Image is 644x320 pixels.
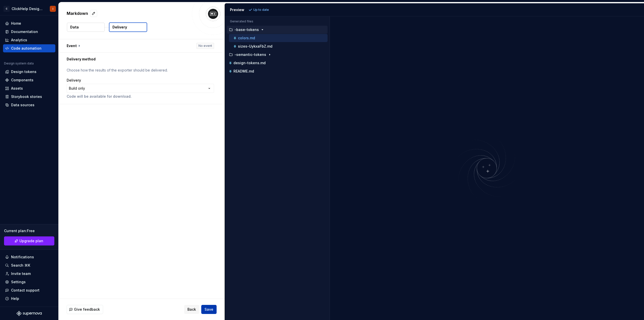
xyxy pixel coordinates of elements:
[3,44,55,52] a: Code automation
[11,263,30,268] div: Search ⌘K
[11,271,31,276] div: Invite team
[3,84,55,92] a: Assets
[11,69,36,74] div: Design tokens
[112,25,127,30] p: Delivery
[4,228,54,233] div: Current plan : Free
[4,236,54,245] button: Upgrade plan
[11,296,19,301] div: Help
[19,238,43,243] span: Upgrade plan
[234,28,259,32] p: -base-tokens
[3,253,55,261] button: Notifications
[70,25,79,30] p: Data
[3,19,55,27] a: Home
[184,305,199,314] button: Back
[11,78,33,83] div: Components
[11,94,42,99] div: Storybook stories
[4,61,34,65] div: Design system data
[67,10,88,16] p: Markdown
[229,35,328,41] button: colors.md
[3,36,55,44] a: Analytics
[11,86,23,91] div: Assets
[3,278,55,286] a: Settings
[227,52,328,57] button: -semantic-tokens
[67,78,81,83] label: Delivery
[11,288,39,293] div: Contact support
[11,38,27,43] div: Analytics
[109,22,147,32] button: Delivery
[67,23,105,32] button: Data
[3,101,55,109] a: Data sources
[205,307,213,312] span: Save
[3,261,55,269] button: Search ⌘K
[11,279,26,285] div: Settings
[74,307,100,312] span: Give feedback
[230,7,244,12] div: Preview
[11,255,34,260] div: Notifications
[11,29,38,34] div: Documentation
[4,6,10,12] div: C
[253,8,269,12] p: Up to date
[3,68,55,76] a: Design tokens
[234,53,266,57] p: -semantic-tokens
[11,102,34,108] div: Data sources
[201,305,217,314] button: Save
[229,44,328,49] button: sizes-UykxaFbZ.md
[233,61,266,65] p: design-tokens.md
[67,68,214,73] p: Choose how the results of the exporter should be delivered.
[3,286,55,294] button: Contact support
[227,68,328,74] button: README.md
[12,6,44,11] div: ClickHelp Design System
[238,36,255,40] p: colors.md
[227,60,328,66] button: design-tokens.md
[67,94,214,99] p: Code will be available for download.
[3,93,55,101] a: Storybook stories
[11,46,42,51] div: Code automation
[53,7,53,11] div: I
[3,28,55,36] a: Documentation
[233,69,254,73] p: README.md
[3,295,55,303] button: Help
[17,311,42,316] svg: Supernova Logo
[238,44,272,48] p: sizes-UykxaFbZ.md
[3,76,55,84] a: Components
[187,307,196,312] span: Back
[230,19,325,23] p: Generated files
[227,27,328,32] button: -base-tokens
[3,270,55,278] a: Invite team
[11,21,21,26] div: Home
[1,3,57,14] button: CClickHelp Design SystemI
[67,305,103,314] button: Give feedback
